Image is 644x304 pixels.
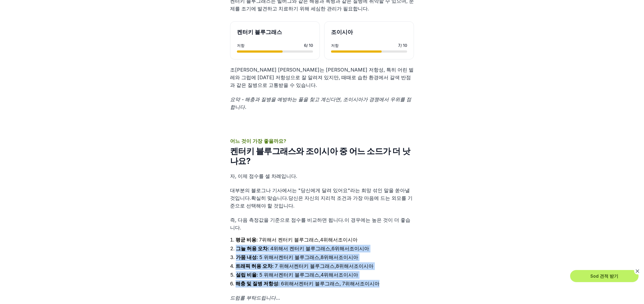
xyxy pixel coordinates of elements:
[278,237,319,243] font: 켄터키 블루그래스
[570,270,639,282] button: Sod 견적 받기
[319,237,320,243] font: ,
[324,254,338,260] font: 위해서
[230,217,344,223] font: 즉, 다음 측정값을 기준으로 점수를 비교하면 됩니다.
[264,254,279,260] font: 위해서
[259,237,262,243] font: 7
[230,187,410,201] font: 대부분의 블로그나 기사에서는 "당신에게 달려 있어요"라는 희망 섞인 말을 쏟아낼 것입니다.
[401,43,407,48] font: / 10
[279,254,319,260] font: 켄터키 블루그래스
[230,295,280,301] font: 드럼롤 부탁드립니다...
[319,254,321,260] font: ,
[236,254,258,260] strong: 가뭄 내성:
[338,254,358,260] font: 조이시아
[306,43,313,48] font: / 10
[230,195,413,209] font: 당신은 자신의 지리적 조건과 가장 마음에 드는 외모를 기준으로 선택해야 할 것입니다.
[275,263,278,269] font: 7
[349,246,369,251] font: 조이시아
[338,237,358,243] font: 조이시아
[279,263,294,269] font: 위해서
[270,246,273,251] font: 4
[320,237,323,243] font: 4
[304,43,306,48] font: 6
[230,138,286,144] font: 어느 것이 가장 좋을까요?
[230,96,342,102] font: 요약 - 해충과 질병을 예방하는 풀을 찾고 계신다면,
[262,237,277,243] font: 위해서
[237,29,282,35] font: 켄터키 블루그래스
[339,263,354,269] font: 위해서
[336,263,339,269] font: 8
[323,237,338,243] font: 위해서
[354,263,373,269] font: 조이시아
[321,254,324,260] font: 8
[590,273,618,279] font: Sod 견적 받기
[294,263,335,269] font: 켄터키 블루그래스
[335,246,349,251] font: 위해서
[230,173,297,179] font: 자, 이제 점수를 셀 차례입니다.
[230,146,410,166] font: 켄터키 블루그래스와 조이시아 중 어느 소드가 더 낫나요?
[331,29,353,35] font: 조이시아
[273,246,288,251] font: 위해서
[398,43,401,48] font: 7
[259,254,262,260] font: 5
[332,246,335,251] font: 6
[236,246,269,251] strong: 그늘 허용 오차:
[236,237,258,243] strong: 평균 비용:
[330,246,332,251] font: ,
[331,43,339,48] font: 저항
[237,43,245,48] font: 저항
[236,263,274,269] font: 트래픽 허용 오차:
[251,195,288,201] font: 확실히 맞습니다.
[335,263,336,269] font: ,
[289,246,330,251] font: 켄터키 블루그래스
[230,67,414,88] font: 조[PERSON_NAME] [PERSON_NAME]는 [PERSON_NAME] 저항성, 특히 어린 벌레와 그럽에 [DATE] 저항성으로 잘 알려져 있지만, 때때로 습한 환경에...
